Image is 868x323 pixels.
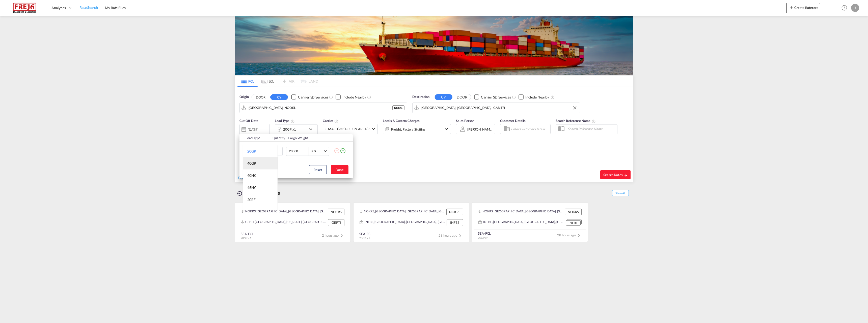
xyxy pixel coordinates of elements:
[247,197,256,202] div: 20RE
[247,161,256,166] div: 40GP
[247,149,256,154] div: 20GP
[247,185,257,190] div: 45HC
[247,173,257,178] div: 40HC
[247,209,256,214] div: 40RE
